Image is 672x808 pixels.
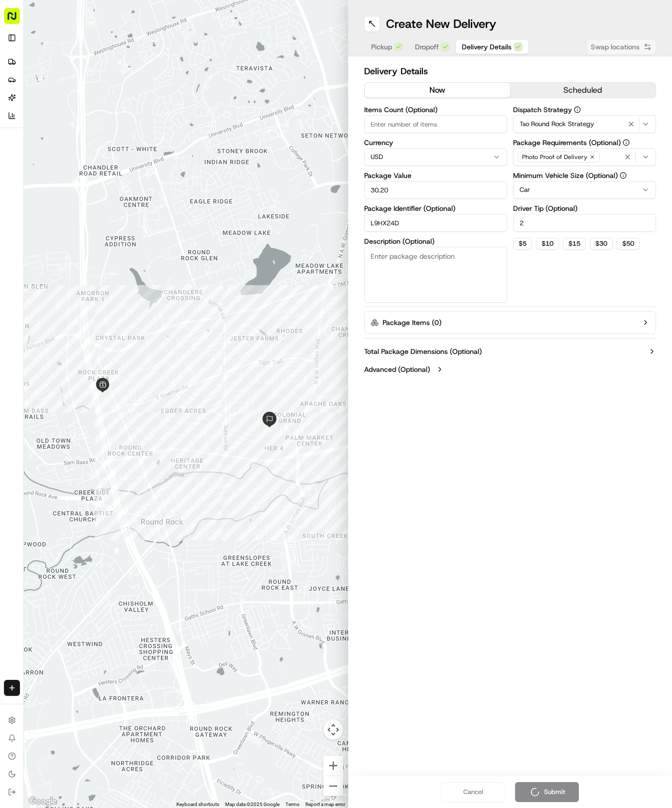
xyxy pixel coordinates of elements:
[574,106,581,113] button: Dispatch Strategy
[513,238,532,250] button: $5
[99,220,121,228] span: Pylon
[10,10,30,30] img: Nash
[513,214,656,232] input: Enter driver tip amount
[364,139,507,146] label: Currency
[10,130,67,138] div: Past conversations
[364,346,657,356] button: Total Package Dimensions (Optional)
[364,214,507,232] input: Enter package identifier
[364,311,657,334] button: Package Items (0)
[45,95,163,105] div: Start new chat
[364,205,507,212] label: Package Identifier (Optional)
[365,83,510,98] button: now
[364,364,657,374] button: Advanced (Optional)
[10,40,181,56] p: Welcome 👋
[520,120,594,129] span: Tso Round Rock Strategy
[510,83,656,98] button: scheduled
[383,318,441,327] label: Package Items ( 0 )
[364,172,507,179] label: Package Value
[623,139,630,146] button: Package Requirements (Optional)
[70,220,121,228] a: Powered byPylon
[386,16,496,32] h1: Create New Delivery
[620,172,627,179] button: Minimum Vehicle Size (Optional)
[364,238,507,245] label: Description (Optional)
[176,801,219,808] button: Keyboard shortcuts
[415,42,439,52] span: Dropoff
[285,802,299,807] a: Terms (opens in new tab)
[20,196,76,206] span: Knowledge Base
[10,95,28,113] img: 1736555255976-a54dd68f-1ca7-489b-9aae-adbdc363a1c4
[536,238,559,250] button: $10
[26,795,59,808] a: Open this area in Google Maps (opens a new window)
[169,98,181,110] button: Start new chat
[323,776,343,796] button: Zoom out
[364,115,507,133] input: Enter number of items
[364,346,482,356] label: Total Package Dimensions (Optional)
[305,802,345,807] a: Report a map error
[84,197,92,205] div: 💻
[513,139,656,146] label: Package Requirements (Optional)
[26,64,164,75] input: Clear
[364,181,507,199] input: Enter package value
[10,145,26,161] img: Hayden (Assistant Store Manager)
[513,205,656,212] label: Driver Tip (Optional)
[45,105,137,113] div: We're available if you need us!
[10,197,18,205] div: 📗
[323,720,343,740] button: Map camera controls
[31,155,135,162] span: [PERSON_NAME] (Assistant Store Manager)
[364,106,507,113] label: Items Count (Optional)
[21,95,39,113] img: 9188753566659_6852d8bf1fb38e338040_72.png
[513,172,656,179] label: Minimum Vehicle Size (Optional)
[617,238,640,250] button: $50
[94,196,160,206] span: API Documentation
[143,155,163,162] span: [DATE]
[513,148,656,166] button: Photo Proof of Delivery
[364,364,430,374] label: Advanced (Optional)
[513,115,656,133] button: Tso Round Rock Strategy
[563,238,586,250] button: $15
[462,42,512,52] span: Delivery Details
[522,153,587,161] span: Photo Proof of Delivery
[323,756,343,776] button: Zoom in
[590,238,613,250] button: $30
[137,155,141,162] span: •
[364,64,657,78] h2: Delivery Details
[26,795,59,808] img: Google
[513,106,656,113] label: Dispatch Strategy
[6,192,80,210] a: 📗Knowledge Base
[154,128,181,140] button: See all
[80,192,164,210] a: 💻API Documentation
[371,42,392,52] span: Pickup
[225,802,279,807] span: Map data ©2025 Google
